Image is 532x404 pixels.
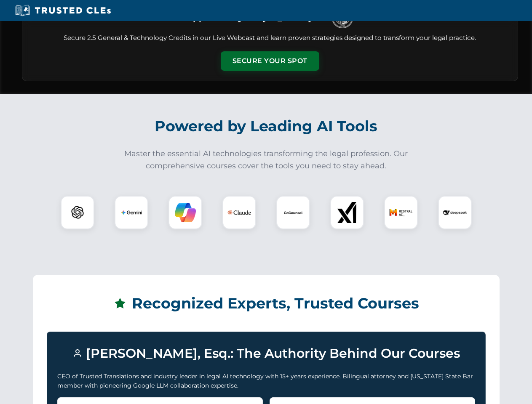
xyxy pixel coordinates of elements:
[222,196,256,229] div: Claude
[33,112,500,141] h2: Powered by Leading AI Tools
[121,202,142,223] img: Gemini Logo
[65,200,90,225] img: ChatGPT Logo
[115,196,148,229] div: Gemini
[57,342,475,365] h3: [PERSON_NAME], Esq.: The Authority Behind Our Courses
[337,202,358,223] img: xAI Logo
[330,196,364,229] div: xAI
[32,33,508,43] p: Secure 2.5 General & Technology Credits in our Live Webcast and learn proven strategies designed ...
[227,201,251,224] img: Claude Logo
[175,202,196,223] img: Copilot Logo
[13,4,113,17] img: Trusted CLEs
[61,196,94,229] div: ChatGPT
[389,201,413,224] img: Mistral AI Logo
[438,196,472,229] div: DeepSeek
[283,202,304,223] img: CoCounsel Logo
[168,196,202,229] div: Copilot
[221,51,319,71] button: Secure Your Spot
[276,196,310,229] div: CoCounsel
[119,148,414,172] p: Master the essential AI technologies transforming the legal profession. Our comprehensive courses...
[443,201,467,224] img: DeepSeek Logo
[57,372,475,391] p: CEO of Trusted Translations and industry leader in legal AI technology with 15+ years experience....
[47,289,486,318] h2: Recognized Experts, Trusted Courses
[384,196,418,229] div: Mistral AI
